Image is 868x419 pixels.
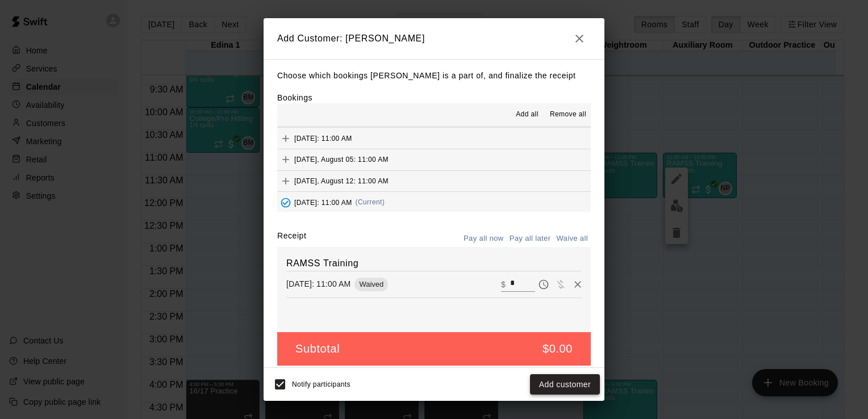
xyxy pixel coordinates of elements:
span: Pay later [535,279,552,288]
button: Add all [509,106,545,124]
h5: $0.00 [542,341,573,357]
span: (Current) [356,198,385,206]
span: [DATE]: 11:00 AM [294,134,352,142]
span: Add [277,155,294,164]
button: Waive all [553,230,591,248]
button: Add[DATE], August 12: 11:00 AM [277,171,591,192]
button: Added - Collect Payment[DATE]: 11:00 AM(Current) [277,192,591,213]
h6: RAMSS Training [286,256,582,271]
span: [DATE], August 05: 11:00 AM [294,156,389,164]
button: Add[DATE], August 05: 11:00 AM [277,149,591,170]
button: Add customer [530,374,600,395]
button: Add[DATE]: 11:00 AM [277,128,591,149]
span: Add all [516,109,539,120]
button: Remove [569,276,586,293]
span: Add [277,177,294,185]
label: Bookings [277,93,312,102]
label: Receipt [277,230,306,248]
span: Add [277,133,294,142]
button: Remove all [545,106,591,124]
span: [DATE], August 12: 11:00 AM [294,177,389,185]
span: Remove all [550,109,586,120]
button: Pay all now [461,230,507,248]
span: Waived [354,280,388,288]
button: Pay all later [507,230,554,248]
h5: Subtotal [295,341,340,357]
p: Choose which bookings [PERSON_NAME] is a part of, and finalize the receipt [277,69,591,83]
span: Waive payment [552,279,569,288]
p: $ [501,279,506,290]
span: Notify participants [292,380,350,388]
p: [DATE]: 11:00 AM [286,278,350,290]
span: [DATE]: 11:00 AM [294,198,352,206]
h2: Add Customer: [PERSON_NAME] [264,18,604,59]
button: Added - Collect Payment [277,194,294,211]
